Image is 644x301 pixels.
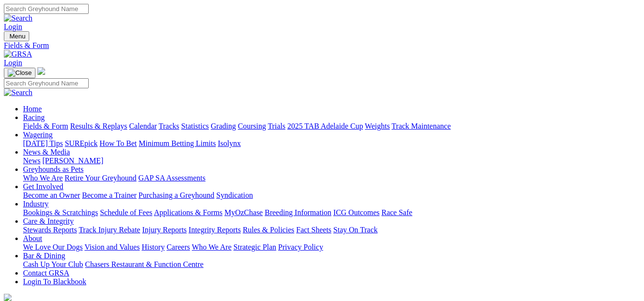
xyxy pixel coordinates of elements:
a: Injury Reports [142,226,187,234]
a: Cash Up Your Club [23,260,83,268]
a: How To Bet [100,139,137,147]
a: SUREpick [65,139,97,147]
a: Breeding Information [265,208,331,217]
a: Login [4,59,22,67]
div: Greyhounds as Pets [23,174,640,182]
button: Toggle navigation [4,31,29,41]
a: 2025 TAB Adelaide Cup [287,122,363,130]
a: Statistics [181,122,209,130]
a: Greyhounds as Pets [23,165,83,173]
div: Industry [23,208,640,217]
a: Login [4,23,22,31]
img: Search [4,88,33,97]
a: Who We Are [192,243,232,251]
a: Purchasing a Greyhound [139,191,214,199]
a: Home [23,105,42,113]
a: Careers [166,243,190,251]
a: Schedule of Fees [100,208,152,217]
div: Bar & Dining [23,260,640,269]
a: About [23,234,42,242]
a: Become an Owner [23,191,80,199]
a: Login To Blackbook [23,277,86,286]
a: Get Involved [23,182,63,191]
a: Tracks [159,122,179,130]
a: Fields & Form [23,122,68,130]
img: Search [4,14,33,23]
a: Results & Replays [70,122,127,130]
div: Wagering [23,139,640,148]
div: Racing [23,122,640,131]
div: About [23,243,640,252]
a: Minimum Betting Limits [139,139,216,147]
a: Racing [23,113,45,121]
div: News & Media [23,157,640,165]
button: Toggle navigation [4,68,35,78]
div: Get Involved [23,191,640,200]
a: Grading [211,122,236,130]
a: Race Safe [381,208,412,217]
a: Calendar [129,122,157,130]
a: Coursing [238,122,266,130]
a: Bookings & Scratchings [23,208,98,217]
a: Wagering [23,131,53,139]
input: Search [4,78,89,88]
a: [DATE] Tips [23,139,63,147]
a: [PERSON_NAME] [42,157,103,165]
a: Applications & Forms [154,208,222,217]
a: Retire Your Greyhound [65,174,137,182]
a: News [23,157,40,165]
a: Stay On Track [333,226,377,234]
a: Isolynx [218,139,241,147]
a: Integrity Reports [188,226,241,234]
a: Who We Are [23,174,63,182]
a: Contact GRSA [23,269,69,277]
a: Weights [365,122,390,130]
a: We Love Our Dogs [23,243,82,251]
span: Menu [10,33,25,40]
a: Industry [23,200,48,208]
a: Vision and Values [84,243,140,251]
a: Stewards Reports [23,226,77,234]
a: Syndication [216,191,253,199]
a: News & Media [23,148,70,156]
a: GAP SA Assessments [139,174,206,182]
a: Privacy Policy [278,243,323,251]
a: MyOzChase [224,208,263,217]
a: Care & Integrity [23,217,74,225]
a: Rules & Policies [243,226,294,234]
img: GRSA [4,50,32,59]
div: Care & Integrity [23,226,640,234]
a: Chasers Restaurant & Function Centre [85,260,203,268]
a: Fields & Form [4,41,640,50]
img: Close [8,69,32,77]
a: History [141,243,164,251]
a: Track Maintenance [392,122,451,130]
a: Become a Trainer [82,191,137,199]
a: ICG Outcomes [333,208,379,217]
img: logo-grsa-white.png [37,67,45,75]
a: Trials [268,122,285,130]
input: Search [4,4,89,14]
a: Strategic Plan [234,243,276,251]
a: Bar & Dining [23,252,65,260]
a: Track Injury Rebate [79,226,140,234]
a: Fact Sheets [296,226,331,234]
